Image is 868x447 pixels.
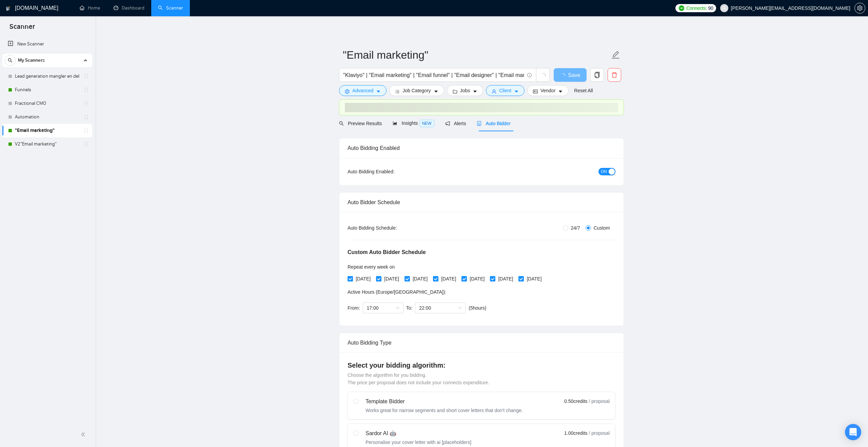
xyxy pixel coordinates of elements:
span: info-circle [527,73,532,77]
a: homeHome [80,5,100,11]
div: Auto Bidding Schedule: [348,224,437,232]
span: [DATE] [438,275,459,283]
span: bars [395,89,400,94]
div: Works great for narrow segments and short cover letters that don't change. [366,407,523,414]
button: idcardVendorcaret-down [527,85,569,96]
span: Connects: [686,4,707,12]
div: Sardor AI 🤖 [366,429,471,438]
a: Automation [15,110,79,124]
span: [DATE] [467,275,487,283]
span: caret-down [558,89,563,94]
span: user [492,89,496,94]
span: idcard [533,89,538,94]
span: holder [83,87,89,93]
span: Client [499,87,511,94]
span: Scanner [4,22,40,36]
button: settingAdvancedcaret-down [339,85,387,96]
a: dashboardDashboard [114,5,144,11]
li: New Scanner [2,37,92,51]
span: From: [348,305,360,311]
span: 24/7 [568,224,583,232]
span: To: [406,305,413,311]
span: holder [83,128,89,133]
span: search [5,58,15,63]
span: ( 5 hours) [469,305,486,311]
span: ON [601,168,607,175]
span: Alerts [445,121,466,126]
span: Vendor [540,87,555,94]
span: NEW [419,120,434,127]
div: Auto Bidding Type [348,333,615,352]
a: New Scanner [8,37,87,51]
span: Repeat every week on [348,264,395,270]
div: Auto Bidding Enabled: [348,168,437,175]
span: Active Hours ( Europe/[GEOGRAPHIC_DATA] ): [348,289,446,295]
span: caret-down [376,89,381,94]
span: edit [611,51,620,59]
span: area-chart [393,121,397,125]
a: "Email marketing" [15,124,79,137]
span: Choose the algorithm for you bidding. The price per proposal does not include your connects expen... [348,372,489,385]
a: setting [854,5,865,11]
span: 1.00 credits [564,429,587,437]
span: 0.50 credits [564,397,587,405]
a: Lead generation mangler en del [15,70,79,83]
span: My Scanners [18,54,45,67]
button: Save [554,68,587,82]
span: delete [608,72,621,78]
span: caret-down [514,89,519,94]
span: 17:00 [367,303,399,313]
span: [DATE] [381,275,402,283]
span: / proposal [589,398,610,405]
a: searchScanner [158,5,183,11]
div: Auto Bidder Schedule [348,193,615,212]
div: Open Intercom Messenger [845,424,861,440]
div: Personalise your cover letter with ai [placeholders] [366,439,471,446]
h5: Custom Auto Bidder Schedule [348,248,426,256]
span: setting [345,89,350,94]
span: [DATE] [495,275,516,283]
span: [DATE] [353,275,373,283]
button: setting [854,3,865,14]
button: delete [608,68,621,82]
span: 22:00 [419,303,462,313]
input: Scanner name... [343,46,610,63]
span: caret-down [434,89,438,94]
a: Funnels [15,83,79,97]
span: holder [83,114,89,120]
span: double-left [81,431,87,438]
li: My Scanners [2,54,92,151]
input: Search Freelance Jobs... [343,71,524,79]
span: search [339,121,344,126]
h4: Select your bidding algorithm: [348,361,615,370]
a: V2"Email marketing" [15,137,79,151]
span: holder [83,74,89,79]
span: user [722,6,727,11]
span: 90 [708,4,713,12]
span: Jobs [460,87,470,94]
span: Job Category [402,87,431,94]
a: Reset All [574,87,593,94]
span: copy [591,72,604,78]
span: [DATE] [410,275,430,283]
span: folder [453,89,457,94]
img: logo [6,3,11,14]
span: loading [560,73,568,79]
button: search [5,55,16,66]
span: caret-down [473,89,477,94]
button: barsJob Categorycaret-down [389,85,444,96]
span: holder [83,101,89,106]
span: / proposal [589,430,610,436]
span: robot [477,121,481,126]
div: Template Bidder [366,397,523,406]
img: upwork-logo.png [679,5,684,11]
span: notification [445,121,450,126]
span: Advanced [352,87,373,94]
span: Preview Results [339,121,382,126]
button: folderJobscaret-down [447,85,484,96]
span: loading [540,73,546,79]
span: Insights [393,120,434,126]
div: Auto Bidding Enabled [348,138,615,158]
span: Custom [591,224,613,232]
